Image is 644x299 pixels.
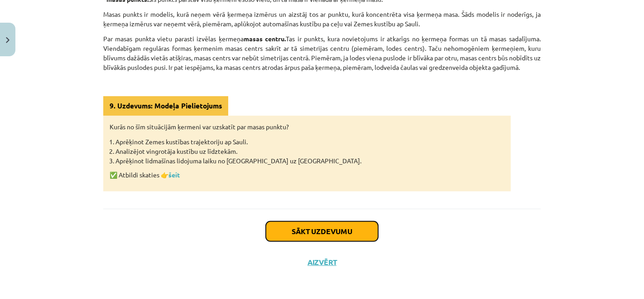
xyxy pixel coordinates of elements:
[103,96,228,116] div: 9. Uzdevums: Modeļa Pielietojums
[168,171,180,179] a: šeit
[110,122,505,132] p: Kurās no šīm situācijām ķermeni var uzskatīt par masas punktu?
[115,156,505,166] li: Aprēķinot lidmašīnas lidojuma laiku no [GEOGRAPHIC_DATA] uz [GEOGRAPHIC_DATA].
[266,221,378,241] button: Sākt uzdevumu
[103,10,541,29] p: Masas punkts ir modelis, kurā neņem vērā ķermeņa izmērus un aizstāj tos ar punktu, kurā koncentrē...
[244,34,286,43] strong: masas centru.
[305,258,339,267] button: Aizvērt
[103,34,541,72] p: Par masas punkta vietu parasti izvēlas ķermeņa Tas ir punkts, kura novietojums ir atkarīgs no ķer...
[115,147,505,156] li: Analizējot vingrotāja kustību uz līdztekām.
[6,37,10,43] img: icon-close-lesson-0947bae3869378f0d4975bcd49f059093ad1ed9edebbc8119c70593378902aed.svg
[110,170,505,180] p: ✅ Atbildi skaties 👉
[115,137,505,147] li: Aprēķinot Zemes kustības trajektoriju ap Sauli.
